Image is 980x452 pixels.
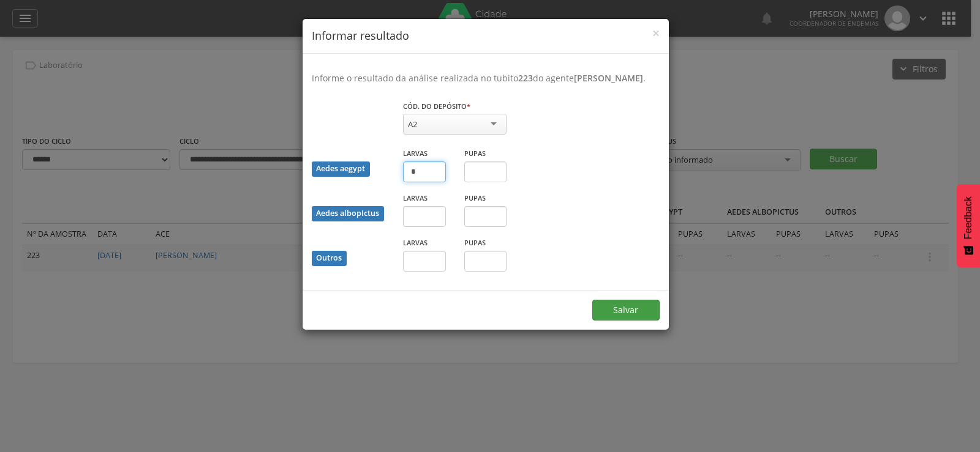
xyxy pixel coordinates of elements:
[312,72,660,84] p: Informe o resultado da análise realizada no tubito do agente .
[652,24,660,42] span: ×
[312,251,347,266] div: Outros
[403,149,428,158] label: Larvas
[464,193,486,203] label: Pupas
[592,300,660,320] button: Salvar
[408,119,417,130] div: A2
[403,102,470,111] label: Cód. do depósito
[403,193,428,203] label: Larvas
[312,28,660,44] h4: Informar resultado
[312,206,384,221] div: Aedes albopictus
[464,149,486,158] label: Pupas
[652,27,660,40] button: Close
[464,238,486,248] label: Pupas
[403,238,428,248] label: Larvas
[963,196,974,239] span: Feedback
[518,72,533,84] b: 223
[312,161,370,177] div: Aedes aegypt
[574,72,643,84] b: [PERSON_NAME]
[957,184,980,267] button: Feedback - Mostrar pesquisa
